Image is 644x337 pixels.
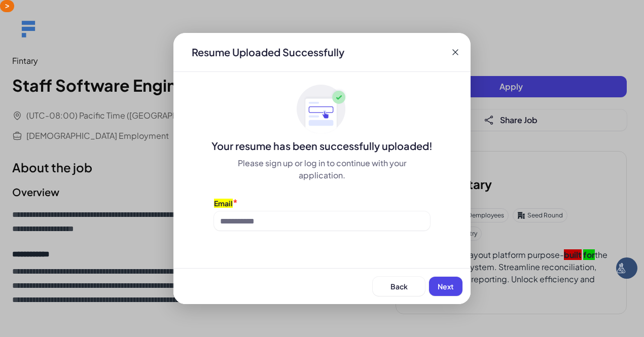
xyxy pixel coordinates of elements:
[214,157,430,181] div: Please sign up or log in to continue with your application.
[173,139,471,153] div: Your resume has been successfully uploaded!
[297,84,347,135] img: ApplyedMaskGroup3.svg
[429,277,462,296] button: Next
[214,199,233,208] copsamhl: Email
[373,277,425,296] button: Back
[438,282,454,291] span: Next
[184,45,352,59] div: Resume Uploaded Successfully
[390,282,408,291] span: Back
[616,263,626,273] img: G7jnxTupcAAAAASUVORK5CYII=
